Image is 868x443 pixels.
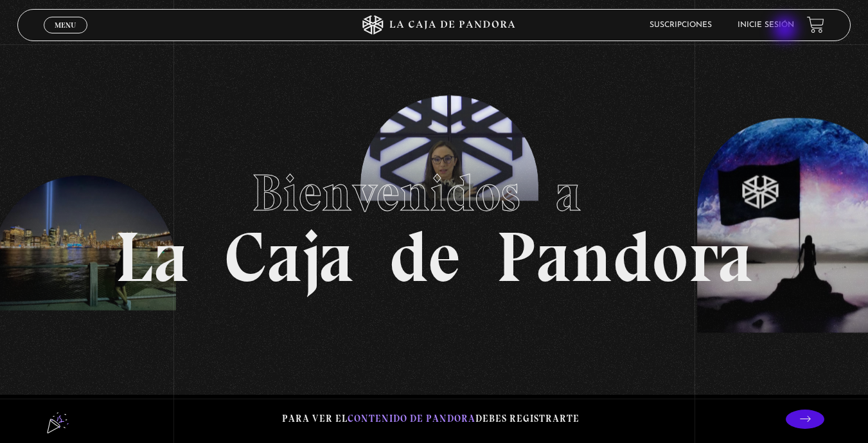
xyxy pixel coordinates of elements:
a: Suscripciones [650,21,712,29]
p: Para ver el debes registrarte [282,410,580,428]
span: contenido de Pandora [348,413,475,424]
h1: La Caja de Pandora [115,151,753,293]
span: Menu [55,21,76,29]
a: View your shopping cart [807,16,824,33]
a: Inicie sesión [738,21,794,29]
span: Cerrar [50,32,80,41]
span: Bienvenidos a [252,162,617,224]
